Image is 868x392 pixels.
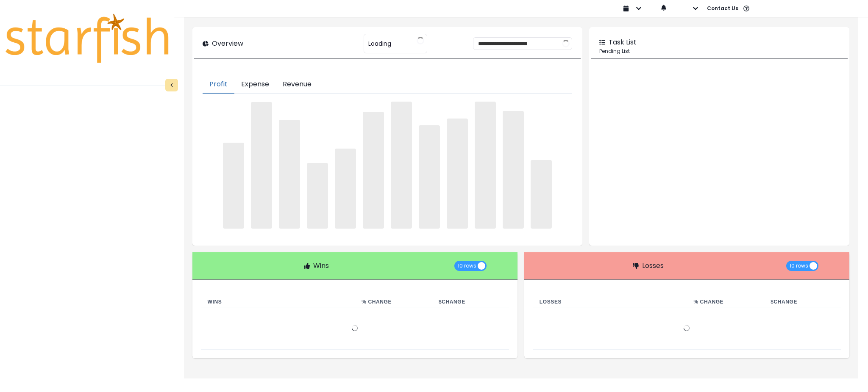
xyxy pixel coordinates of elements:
span: ‌ [279,120,300,229]
span: Loading [368,35,391,52]
span: 10 rows [790,261,808,271]
p: Wins [313,261,329,271]
span: 10 rows [458,261,476,271]
th: $ Change [432,297,509,307]
span: ‌ [391,102,412,229]
button: Expense [234,76,276,94]
p: Overview [212,39,243,49]
th: Wins [201,297,355,307]
button: Profit [203,76,234,94]
span: ‌ [475,102,496,228]
th: $ Change [764,297,841,307]
th: Losses [533,297,687,307]
span: ‌ [307,163,328,229]
span: ‌ [223,143,244,228]
p: Task List [609,37,637,47]
span: ‌ [335,149,356,228]
span: ‌ [503,111,524,229]
span: ‌ [531,160,552,228]
th: % Change [687,297,764,307]
p: Losses [642,261,664,271]
span: ‌ [363,112,384,228]
th: % Change [355,297,432,307]
p: Pending List [599,47,839,55]
span: ‌ [251,102,272,229]
span: ‌ [419,125,440,229]
span: ‌ [447,119,468,229]
button: Revenue [276,76,318,94]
